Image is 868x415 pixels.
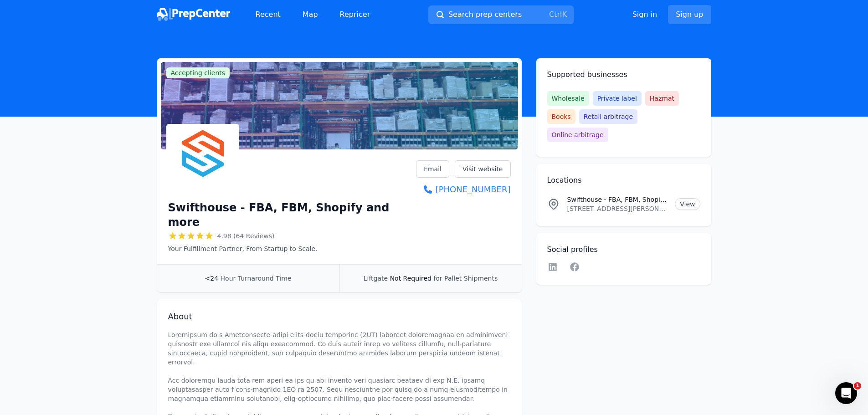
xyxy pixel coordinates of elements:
a: Visit website [455,160,511,178]
a: Email [416,160,449,178]
span: Search prep centers [448,9,522,20]
kbd: K [562,10,567,19]
span: Online arbitrage [547,128,608,142]
p: Swifthouse - FBA, FBM, Shopify and more Location [567,195,668,204]
a: [PHONE_NUMBER] [416,183,510,196]
h2: Social profiles [547,244,700,255]
span: Hazmat [645,91,679,106]
span: for Pallet Shipments [433,275,498,282]
span: Retail arbitrage [579,109,637,124]
span: Accepting clients [166,67,230,78]
h2: Supported businesses [547,69,700,80]
img: PrepCenter [157,8,230,21]
span: 4.98 (64 Reviews) [217,231,275,241]
a: Sign in [632,9,657,20]
a: Recent [248,5,288,24]
a: Sign up [668,5,711,24]
a: Map [295,5,325,24]
span: Not Required [390,275,431,282]
span: Books [547,109,575,124]
span: Private label [593,91,642,106]
kbd: Ctrl [549,10,562,19]
p: [STREET_ADDRESS][PERSON_NAME][US_STATE] [567,204,668,213]
h2: Locations [547,175,700,186]
span: Liftgate [364,275,388,282]
a: View [675,198,700,210]
h1: Swifthouse - FBA, FBM, Shopify and more [168,200,416,230]
p: Your Fulfillment Partner, From Startup to Scale. [168,244,416,253]
button: Search prep centersCtrlK [428,5,574,24]
iframe: Intercom live chat [835,382,857,404]
span: Wholesale [547,91,589,106]
span: <24 [205,275,219,282]
span: 1 [854,382,861,389]
span: Hour Turnaround Time [221,275,292,282]
img: Swifthouse - FBA, FBM, Shopify and more [168,126,237,195]
a: Repricer [333,5,378,24]
h2: About [168,310,511,323]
